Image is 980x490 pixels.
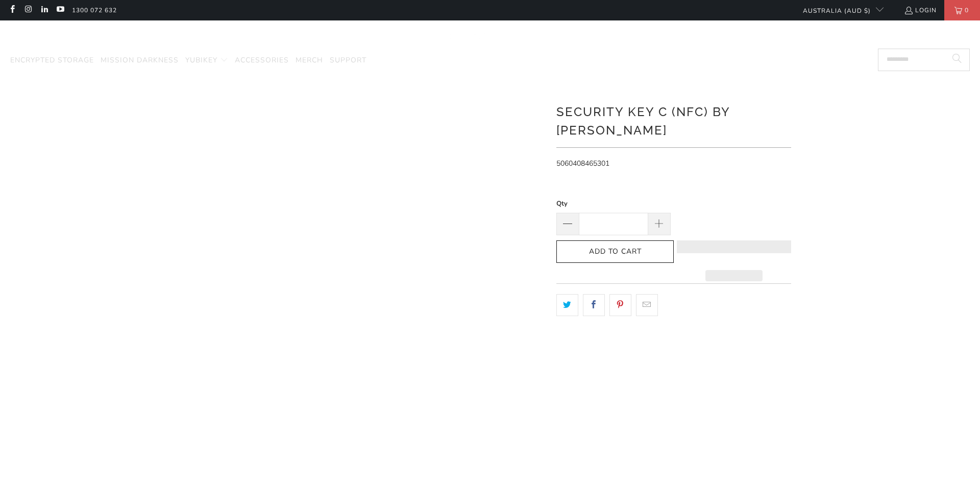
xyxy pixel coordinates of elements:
[556,294,578,316] a: Share this on Twitter
[330,55,366,65] span: Support
[636,294,658,316] a: Email this to a friend
[330,49,366,73] a: Support
[904,5,937,16] a: Login
[23,6,32,14] a: Trust Panda Australia on Instagram
[10,49,94,73] a: Encrypted Storage
[101,49,179,73] a: Mission Darkness
[296,55,323,65] span: Merch
[556,198,671,209] label: Qty
[56,6,64,14] a: Trust Panda Australia on YouTube
[556,240,674,263] button: Add to Cart
[101,55,179,65] span: Mission Darkness
[556,101,791,140] h1: Security Key C (NFC) by [PERSON_NAME]
[185,49,228,73] summary: YubiKey
[296,49,323,73] a: Merch
[583,294,605,316] a: Share this on Facebook
[235,55,289,65] span: Accessories
[609,294,631,316] a: Share this on Pinterest
[40,6,48,14] a: Trust Panda Australia on LinkedIn
[556,159,609,168] span: 5060408465301
[235,49,289,73] a: Accessories
[185,55,217,65] span: YubiKey
[10,55,94,65] span: Encrypted Storage
[438,26,543,47] img: Trust Panda Australia
[10,49,366,73] nav: Translation missing: en.navigation.header.main_nav
[944,49,970,71] button: Search
[878,49,970,71] input: Search...
[72,5,117,16] a: 1300 072 632
[567,248,663,256] span: Add to Cart
[8,6,16,14] a: Trust Panda Australia on Facebook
